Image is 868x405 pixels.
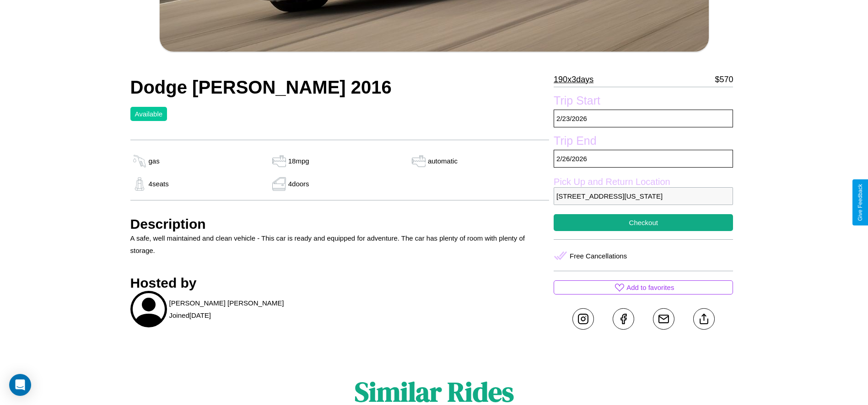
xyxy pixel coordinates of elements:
img: gas [410,154,428,168]
div: Open Intercom Messenger [9,374,31,396]
h3: Hosted by [130,275,550,291]
p: 4 doors [288,178,309,190]
p: automatic [428,155,458,167]
label: Trip End [554,134,733,150]
p: 18 mpg [288,155,309,167]
label: Pick Up and Return Location [554,177,733,187]
p: [PERSON_NAME] [PERSON_NAME] [169,297,284,309]
p: 2 / 26 / 2026 [554,150,733,168]
p: Available [135,108,163,120]
img: gas [270,154,288,168]
p: A safe, well maintained and clean vehicle - This car is ready and equipped for adventure. The car... [130,232,550,257]
button: Checkout [554,214,733,231]
p: gas [149,155,160,167]
label: Trip Start [554,94,733,110]
img: gas [130,154,149,168]
div: Give Feedback [857,184,863,221]
img: gas [130,177,149,191]
p: 4 seats [149,178,169,190]
img: gas [270,177,288,191]
p: Add to favorites [626,281,674,294]
p: [STREET_ADDRESS][US_STATE] [554,187,733,205]
p: Free Cancellations [570,250,627,262]
h2: Dodge [PERSON_NAME] 2016 [130,77,550,98]
p: $ 570 [715,72,733,87]
p: 2 / 23 / 2026 [554,110,733,127]
button: Add to favorites [554,280,733,295]
p: 190 x 3 days [554,72,593,87]
p: Joined [DATE] [169,309,211,321]
h3: Description [130,216,550,232]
